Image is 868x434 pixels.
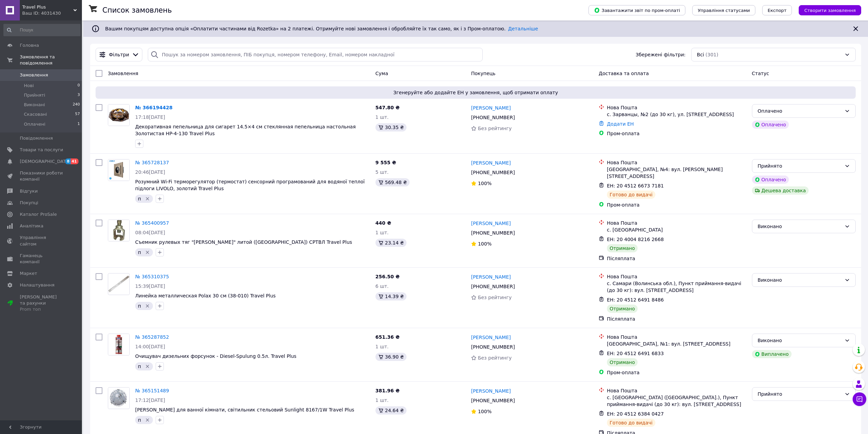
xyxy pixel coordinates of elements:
a: [PERSON_NAME] [471,220,511,227]
h1: Список замовлень [102,6,172,14]
div: Виплачено [752,350,792,358]
span: Покупці [20,200,38,206]
span: ЕН: 20 4512 6384 0427 [607,411,664,417]
span: ЕН: 20 4512 6491 6833 [607,351,664,356]
div: 24.64 ₴ [375,406,407,415]
svg: Видалити мітку [145,196,150,201]
span: Повідомлення [20,135,53,141]
span: 3 [77,92,80,98]
span: Управління сайтом [20,235,63,247]
div: Оплачено [752,121,789,129]
span: 17:12[DATE] [135,397,165,403]
span: п [138,303,141,309]
span: п [138,250,141,255]
span: Виконані [24,102,45,108]
span: 57 [75,111,80,117]
a: № 365728137 [135,160,169,165]
svg: Видалити мітку [145,364,150,369]
span: 440 ₴ [375,220,391,226]
span: Збережені фільтри: [636,51,685,58]
span: ЕН: 20 4512 6491 8486 [607,297,664,303]
span: 0 [77,83,80,89]
span: Нові [24,83,34,89]
img: Фото товару [108,159,129,181]
span: Без рейтингу [478,355,512,361]
span: Управління статусами [698,8,750,13]
a: № 365400957 [135,220,169,226]
span: Каталог ProSale [20,211,57,218]
a: Фото товару [108,159,130,181]
span: 8 [65,158,71,164]
div: Готово до видачі [607,191,655,199]
span: Декоративная пепельница для сигарет 14.5×4 см стеклянная пепельница настольная Золотистая HP-4-13... [135,124,356,136]
a: Фото товару [108,220,130,241]
button: Управління статусами [692,5,755,15]
span: Розумний Wi-Fi терморегулятор (термостат) сенсорний програмований для водяної теплої підлоги LIVO... [135,179,365,191]
div: Нова Пошта [607,220,746,226]
div: 14.39 ₴ [375,292,407,300]
div: Пром-оплата [607,201,746,208]
div: Нова Пошта [607,104,746,111]
div: Прийнято [758,162,842,170]
div: Виконано [758,276,842,284]
span: 08:04[DATE] [135,230,165,235]
span: 100% [478,241,492,247]
a: Фото товару [108,334,130,355]
span: Відгуки [20,188,38,194]
span: п [138,196,141,201]
span: Згенеруйте або додайте ЕН у замовлення, щоб отримати оплату [98,89,853,96]
div: Оплачено [758,107,842,115]
div: Нова Пошта [607,273,746,280]
div: Пром-оплата [607,130,746,137]
span: 100% [478,409,492,414]
div: Оплачено [752,176,789,184]
div: [PHONE_NUMBER] [470,228,516,238]
div: Готово до видачі [607,419,655,427]
div: Прийнято [758,390,842,398]
span: Експорт [768,8,787,13]
svg: Видалити мітку [145,250,150,255]
span: Статус [752,71,769,76]
span: 1 шт. [375,344,389,349]
span: 1 [77,121,80,127]
a: [PERSON_NAME] [471,274,511,280]
div: Післяплата [607,316,746,322]
img: Фото товару [108,334,129,355]
button: Завантажити звіт по пром-оплаті [588,5,685,15]
a: Очищувач дизельних форсунок - Diesel-Spulung 0.5л. Travel Plus [135,353,296,359]
span: 20:46[DATE] [135,169,165,175]
a: [PERSON_NAME] для ванної кімнати, світильник стельовий Sunlight 8167/1W Travel Plus [135,407,354,412]
span: Доставка та оплата [599,71,649,76]
span: 17:18[DATE] [135,114,165,120]
span: Маркет [20,270,37,277]
span: 256.50 ₴ [375,274,400,279]
a: № 366194428 [135,105,172,110]
a: Фото товару [108,273,130,295]
div: Пром-оплата [607,369,746,376]
div: Ваш ID: 4031430 [22,10,82,16]
a: Детальніше [508,26,538,31]
span: 240 [73,102,80,108]
span: ЕН: 20 4004 8216 2668 [607,237,664,242]
span: Без рейтингу [478,295,512,300]
img: Фото товару [108,276,129,293]
div: 23.14 ₴ [375,239,407,247]
span: Налаштування [20,282,55,288]
span: Вашим покупцям доступна опція «Оплатити частинами від Rozetka» на 2 платежі. Отримуйте нові замов... [105,26,538,31]
span: 9 555 ₴ [375,160,396,165]
a: Фото товару [108,104,130,126]
div: с. [GEOGRAPHIC_DATA] ([GEOGRAPHIC_DATA].), Пункт приймання-видачі (до 30 кг): вул. [STREET_ADDRESS] [607,394,746,408]
a: Додати ЕН [607,121,634,127]
div: 30.35 ₴ [375,123,407,131]
span: 1 шт. [375,114,389,120]
div: Післяплата [607,255,746,262]
span: Оплачені [24,121,45,127]
img: Фото товару [108,388,129,408]
span: 41 [71,158,79,164]
div: Нова Пошта [607,334,746,340]
span: [PERSON_NAME] та рахунки [20,294,63,313]
span: Головна [20,42,39,48]
a: Линейка металлическая Polax 30 см (38-010) Travel Plus [135,293,276,298]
